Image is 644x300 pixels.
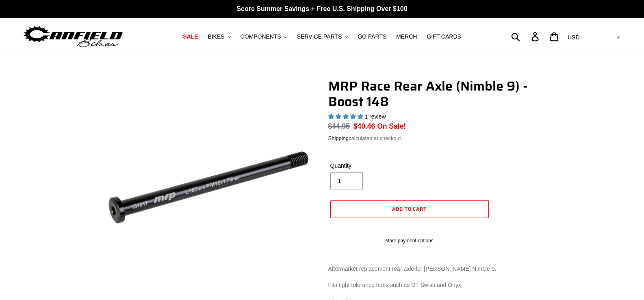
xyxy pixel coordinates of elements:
[328,134,544,142] div: calculated at checkout.
[179,31,202,42] a: SALE
[392,205,427,213] span: Add to cart
[396,33,417,40] span: MERCH
[328,265,544,273] p: Aftermarket replacement rear axle for [PERSON_NAME] Nimble 9.
[204,31,234,42] button: BIKES
[364,113,386,120] span: 1 review
[328,78,544,110] h1: MRP Race Rear Axle (Nimble 9) - Boost 148
[236,31,291,42] button: COMPONENTS
[297,33,342,40] span: SERVICE PARTS
[22,24,124,50] img: Canfield Bikes
[377,121,406,132] span: On Sale!
[353,122,375,130] span: $40.46
[358,33,386,40] span: GG PARTS
[208,33,224,40] span: BIKES
[330,162,408,170] label: Quantity
[241,33,281,40] span: COMPONENTS
[330,200,489,218] button: Add to cart
[516,28,536,45] input: Search
[328,281,544,289] p: Fits tight tolerance hubs such as DT Swiss and Onyx.
[330,237,489,244] a: More payment options
[328,135,349,142] a: Shipping
[392,31,421,42] a: MERCH
[183,33,198,40] span: SALE
[353,31,390,42] a: GG PARTS
[423,31,465,42] a: GIFT CARDS
[293,31,352,42] button: SERVICE PARTS
[328,122,350,130] s: $44.95
[328,113,365,120] span: 5.00 stars
[427,33,461,40] span: GIFT CARDS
